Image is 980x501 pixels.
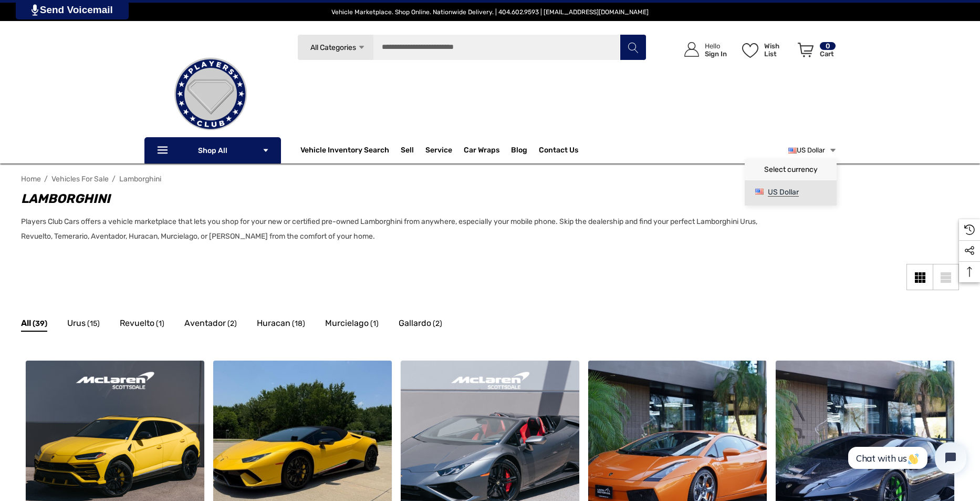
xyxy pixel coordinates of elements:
svg: Review Your Cart [798,43,814,57]
span: Revuelto [120,316,154,330]
span: Aventador [184,316,226,330]
a: Vehicle Inventory Search [300,146,389,157]
a: US Dollar [755,185,826,200]
p: Cart [820,50,836,58]
a: Sign in [672,32,732,68]
a: Button Go To Sub Category Revuelto [120,316,164,333]
span: (18) [292,317,305,331]
img: PjwhLS0gR2VuZXJhdG9yOiBHcmF2aXQuaW8gLS0+PHN2ZyB4bWxucz0iaHR0cDovL3d3dy53My5vcmcvMjAwMC9zdmciIHhtb... [32,4,38,16]
p: Shop All [144,137,281,163]
a: Vehicles For Sale [51,175,109,183]
a: Button Go To Sub Category Huracan [257,316,305,333]
span: Car Wraps [464,146,499,157]
a: Contact Us [539,146,578,157]
p: 0 [820,42,836,50]
a: List View [933,264,959,290]
span: Vehicle Marketplace. Shop Online. Nationwide Delivery. | 404.602.9593 | [EMAIL_ADDRESS][DOMAIN_NAME] [331,8,649,16]
span: (1) [156,317,164,331]
p: Hello [705,42,727,50]
a: Button Go To Sub Category Murcielago [325,316,379,333]
span: (2) [433,317,442,331]
svg: Icon Arrow Down [262,147,269,154]
span: Huracan [257,316,290,330]
a: Button Go To Sub Category Urus [67,316,100,333]
button: Search [620,34,646,60]
span: Select currency [764,165,818,174]
span: All [21,316,31,330]
p: Players Club Cars offers a vehicle marketplace that lets you shop for your new or certified pre-o... [21,214,786,244]
svg: Icon Line [156,145,172,157]
a: Home [21,175,41,183]
a: Grid View [906,264,933,290]
span: (15) [87,317,100,331]
span: US Dollar [768,185,799,200]
a: Wish List Wish List [737,32,793,68]
svg: Icon Arrow Down [358,44,366,52]
a: Service [425,146,452,157]
span: (39) [33,317,47,331]
a: Blog [511,146,527,157]
a: Sell [401,140,425,161]
svg: Top [959,267,980,277]
svg: Wish List [742,43,758,58]
a: Lamborghini [119,175,161,183]
svg: Social Media [964,246,975,256]
span: All Categories [310,43,356,52]
svg: Recently Viewed [964,224,975,235]
a: USD [788,140,837,161]
span: (1) [370,317,379,331]
a: Button Go To Sub Category Aventador [184,316,237,333]
iframe: Tidio Chat [837,433,975,483]
svg: Icon User Account [684,42,699,57]
span: Gallardo [399,316,431,330]
p: Sign In [705,50,727,58]
span: (2) [227,317,237,331]
h1: Lamborghini [21,189,786,208]
p: Wish List [764,42,792,58]
span: Urus [67,316,86,330]
a: Cart with 0 items [793,32,837,73]
span: Sell [401,146,414,157]
nav: Breadcrumb [21,170,959,188]
a: All Categories Icon Arrow Down Icon Arrow Up [297,34,373,60]
a: Button Go To Sub Category Gallardo [399,316,442,333]
img: Players Club | Cars For Sale [158,42,263,147]
a: Car Wraps [464,140,511,161]
span: Murcielago [325,316,369,330]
